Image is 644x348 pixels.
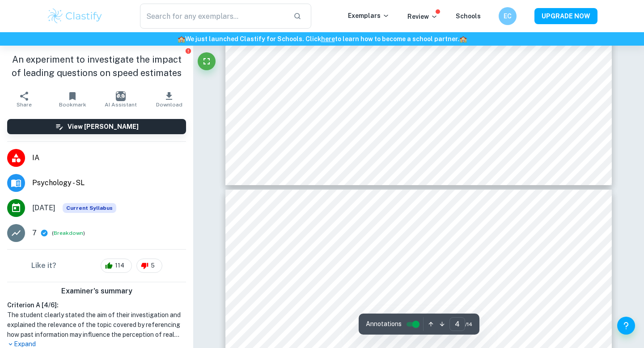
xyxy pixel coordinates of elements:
[348,11,390,21] p: Exemplars
[4,286,190,297] h6: Examiner's summary
[366,319,402,329] span: Annotations
[7,300,186,310] h6: Criterion A [ 4 / 6 ]:
[31,260,56,271] h6: Like it?
[407,12,438,21] p: Review
[32,203,55,213] span: [DATE]
[146,261,160,270] span: 5
[503,11,513,21] h6: EC
[63,203,116,213] div: This exemplar is based on the current syllabus. Feel free to refer to it for inspiration/ideas wh...
[7,310,186,340] h1: The student clearly stated the aim of their investigation and explained the relevance of the topi...
[321,35,335,42] a: here
[178,35,185,42] span: 🏫
[63,203,116,213] span: Current Syllabus
[97,87,145,112] button: AI Assistant
[101,259,132,273] div: 114
[459,35,467,42] span: 🏫
[198,52,216,70] button: Fullscreen
[47,7,103,25] img: Clastify logo
[32,228,37,238] p: 7
[32,178,186,188] span: Psychology - SL
[7,119,186,134] button: View [PERSON_NAME]
[136,259,162,273] div: 5
[48,87,97,112] button: Bookmark
[32,153,186,163] span: IA
[617,317,635,335] button: Help and Feedback
[105,102,137,108] span: AI Assistant
[52,229,85,238] span: ( )
[54,229,83,237] button: Breakdown
[2,34,642,44] h6: We just launched Clastify for Schools. Click to learn how to become a school partner.
[110,261,129,270] span: 114
[499,7,517,25] button: EC
[7,53,186,80] h1: An experiment to investigate the impact of leading questions on speed estimates
[185,47,191,54] button: Report issue
[145,87,193,112] button: Download
[68,122,139,132] h6: View [PERSON_NAME]
[456,13,481,20] a: Schools
[116,91,126,101] img: AI Assistant
[140,4,286,29] input: Search for any exemplars...
[534,8,597,24] button: UPGRADE NOW
[156,102,182,108] span: Download
[59,102,86,108] span: Bookmark
[465,320,472,328] span: / 14
[17,102,32,108] span: Share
